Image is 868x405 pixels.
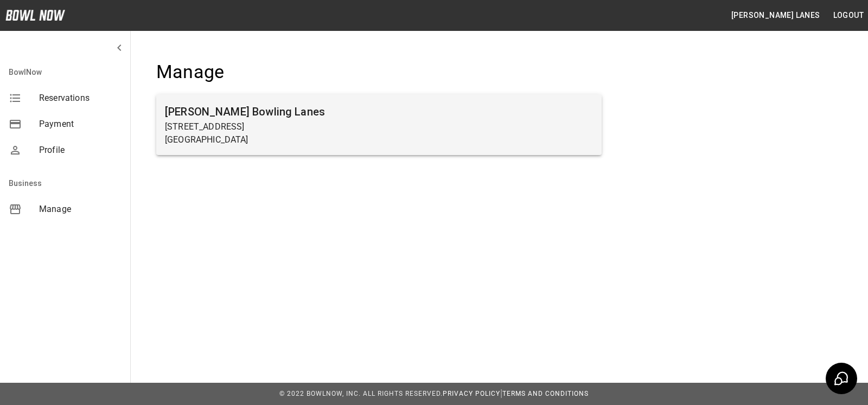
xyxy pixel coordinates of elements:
p: [STREET_ADDRESS] [165,120,593,133]
a: Terms and Conditions [502,390,589,397]
button: Logout [829,5,868,25]
img: logo [5,10,65,21]
p: [GEOGRAPHIC_DATA] [165,133,593,146]
h4: Manage [156,61,602,83]
span: Profile [39,144,122,157]
button: [PERSON_NAME] Lanes [727,5,825,25]
a: Privacy Policy [443,390,500,397]
span: © 2022 BowlNow, Inc. All Rights Reserved. [279,390,443,397]
span: Payment [39,118,122,131]
h6: [PERSON_NAME] Bowling Lanes [165,103,593,120]
span: Manage [39,203,122,216]
span: Reservations [39,92,122,105]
